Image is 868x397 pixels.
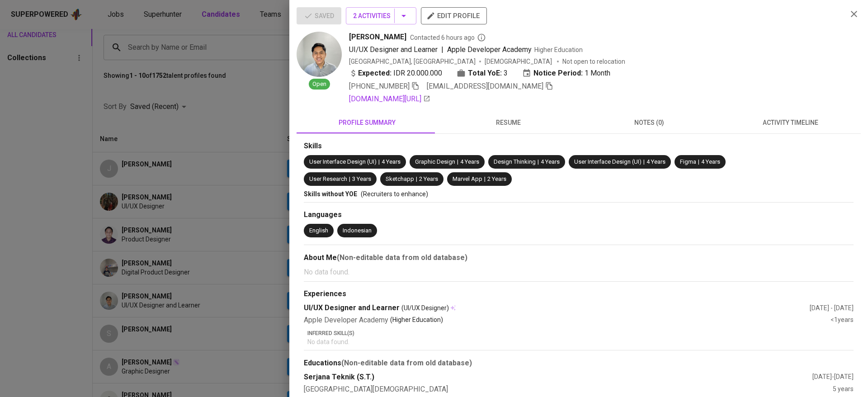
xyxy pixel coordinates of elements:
span: 2 Activities [353,10,409,22]
span: 4 Years [646,158,665,165]
div: Languages [304,210,854,220]
div: About Me [304,252,854,263]
span: 4 Years [541,158,560,165]
div: [GEOGRAPHIC_DATA][DEMOGRAPHIC_DATA] [304,384,833,395]
span: User Research [309,175,347,182]
span: Skills without YOE [304,190,357,198]
div: Skills [304,141,854,151]
span: | [349,175,350,184]
span: | [378,158,380,166]
div: English [309,227,328,235]
span: activity timeline [725,117,855,128]
span: Open [309,80,330,89]
div: Apple Developer Academy [304,315,830,326]
span: Design Thinking [494,158,536,165]
span: 3 [504,68,508,79]
span: | [643,158,645,166]
span: User Interface Design (UI) [574,158,642,165]
div: Indonesian [343,227,372,235]
b: Notice Period: [533,68,583,79]
b: (Non-editable data from old database) [341,359,472,367]
span: | [441,44,443,55]
span: Higher Education [534,46,583,53]
span: 2 Years [487,175,506,182]
div: <1 years [830,315,854,326]
span: resume [443,117,573,128]
div: Experiences [304,289,854,299]
span: [DEMOGRAPHIC_DATA] [485,57,553,66]
span: Figma [680,158,696,165]
span: 3 Years [352,175,371,182]
span: User Interface Design (UI) [309,158,377,165]
div: UI/UX Designer and Learner [304,303,810,313]
span: notes (0) [584,117,714,128]
b: Expected: [358,68,392,79]
span: Sketchapp [386,175,414,182]
span: profile summary [302,117,432,128]
span: UI/UX Designer and Learner [349,45,438,54]
span: | [698,158,699,166]
span: Contacted 6 hours ago [410,33,486,42]
span: (Recruiters to enhance) [361,190,428,198]
span: [PHONE_NUMBER] [349,82,410,90]
div: Educations [304,358,854,369]
span: Apple Developer Academy [447,45,532,54]
p: Inferred Skill(s) [307,329,854,337]
button: edit profile [421,7,487,24]
div: [GEOGRAPHIC_DATA], [GEOGRAPHIC_DATA] [349,57,476,66]
img: 496ea9d43064d9b3545aa6207ce0ebdc.jpg [297,32,342,77]
span: 4 Years [701,158,720,165]
span: [EMAIL_ADDRESS][DOMAIN_NAME] [427,82,543,90]
a: [DOMAIN_NAME][URL] [349,94,430,104]
span: | [538,158,539,166]
div: IDR 20.000.000 [349,68,442,79]
span: 4 Years [460,158,479,165]
div: [DATE] - [DATE] [810,303,854,312]
p: No data found. [304,267,854,278]
p: Not open to relocation [562,57,625,66]
span: | [457,158,458,166]
span: Graphic Design [415,158,455,165]
span: Marvel App [453,175,482,182]
span: edit profile [428,10,480,22]
span: | [484,175,486,184]
div: 1 Month [522,68,610,79]
span: 4 Years [382,158,401,165]
div: Serjana Teknik (S.T.) [304,372,812,383]
div: 5 years [833,384,854,395]
span: [DATE] - [DATE] [812,373,854,380]
p: No data found. [307,337,854,346]
button: 2 Activities [346,7,416,24]
a: edit profile [421,12,487,19]
span: | [416,175,417,184]
p: (Higher Education) [390,315,443,326]
span: (UI/UX Designer) [401,303,449,312]
b: Total YoE: [468,68,502,79]
svg: By Batam recruiter [477,33,486,42]
span: 2 Years [419,175,438,182]
span: [PERSON_NAME] [349,32,406,43]
b: (Non-editable data from old database) [337,253,467,262]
